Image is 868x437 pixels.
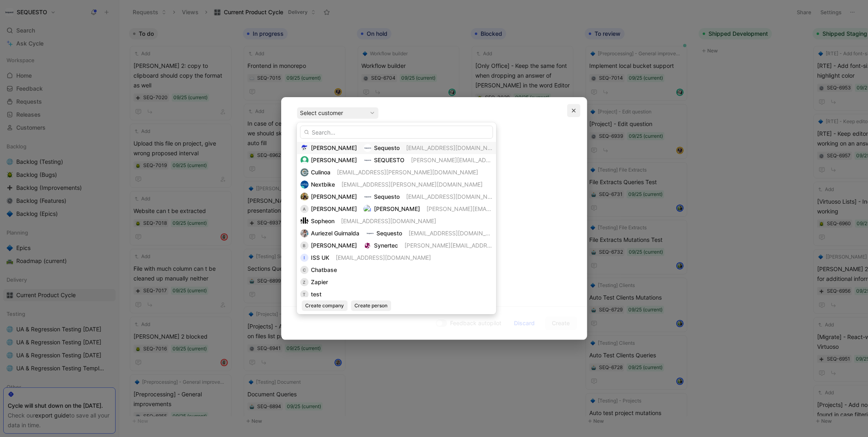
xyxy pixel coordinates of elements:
img: 7685993478128_ed1a6d0921ce92c4e1b1_192.jpg [300,229,308,237]
span: Sequesto [376,230,402,237]
span: test [311,291,321,298]
span: [EMAIL_ADDRESS][DOMAIN_NAME] [406,193,501,200]
button: Create person [351,300,391,311]
span: [PERSON_NAME][EMAIL_ADDRESS][PERSON_NAME][DOMAIN_NAME] [411,157,598,163]
span: [EMAIL_ADDRESS][PERSON_NAME][DOMAIN_NAME] [341,181,483,188]
span: Culinoa [311,169,330,176]
img: logo [300,217,308,225]
span: Auriezel Guirnalda [311,230,359,237]
div: I [300,254,308,262]
button: Create company [302,300,348,311]
span: Sequesto [374,144,400,151]
img: 8853127337383_9bc139a29f7be5a47216_192.jpg [300,193,308,201]
span: Sopheon [311,217,335,224]
img: logo [363,205,372,213]
img: logo [366,229,374,237]
img: logo [363,144,372,152]
div: Z [300,278,308,286]
span: [PERSON_NAME] [311,157,357,163]
img: logo [300,168,308,176]
img: logo [363,156,372,164]
span: [EMAIL_ADDRESS][DOMAIN_NAME] [341,217,436,224]
img: logo [300,180,308,189]
span: [PERSON_NAME] [311,144,357,151]
span: Create company [305,302,344,310]
span: [EMAIL_ADDRESS][PERSON_NAME][DOMAIN_NAME] [337,169,478,176]
img: ef05f8996c32ad78c570becbead35197.jpg [300,156,308,164]
span: [PERSON_NAME][EMAIL_ADDRESS][PERSON_NAME][PERSON_NAME][DOMAIN_NAME] [426,205,660,212]
span: ISS UK [311,254,329,261]
img: logo [363,193,372,201]
span: [EMAIL_ADDRESS][DOMAIN_NAME] [336,254,431,261]
span: Zapier [311,278,328,285]
img: teamqsg2i0ok5of8jn8l.png [300,144,308,152]
div: C [300,266,308,274]
span: Nextbike [311,181,335,188]
span: [PERSON_NAME] [311,242,357,249]
div: t [300,290,308,298]
img: logo [363,241,372,250]
span: Create person [354,302,387,310]
div: A [300,205,308,213]
span: SEQUESTO [374,157,404,163]
span: [EMAIL_ADDRESS][DOMAIN_NAME] [406,144,501,151]
div: B [300,241,308,250]
span: [PERSON_NAME] [374,205,420,212]
span: [PERSON_NAME] [311,193,357,200]
span: Sequesto [374,193,400,200]
span: [PERSON_NAME][EMAIL_ADDRESS][PERSON_NAME][DOMAIN_NAME] [404,242,592,249]
span: [EMAIL_ADDRESS][DOMAIN_NAME] [409,230,504,237]
span: Chatbase [311,266,337,273]
span: [PERSON_NAME] [311,205,357,212]
span: Synertec [374,242,398,249]
input: Search... [300,126,493,139]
